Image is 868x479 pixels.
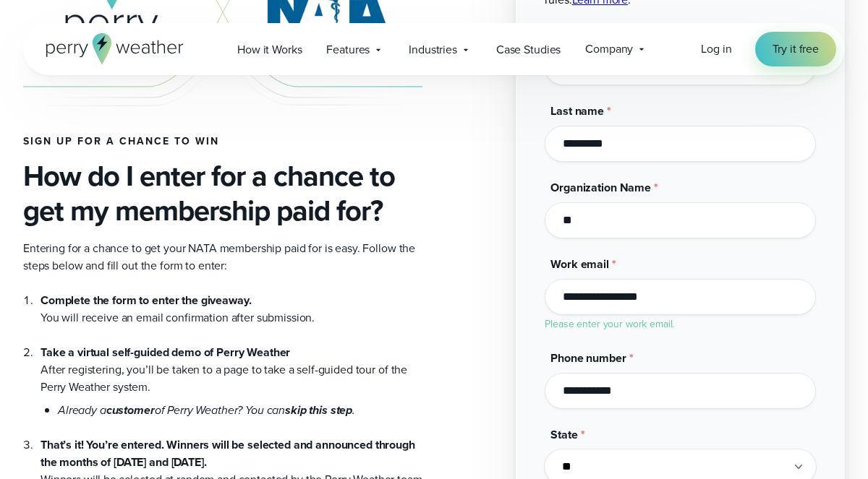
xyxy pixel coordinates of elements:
[550,179,651,196] span: Organization Name
[484,35,573,64] a: Case Studies
[585,40,633,58] span: Company
[550,350,626,366] span: Phone number
[41,436,415,470] strong: That’s it! You’re entered. Winners will be selected and announced through the months of [DATE] an...
[285,402,352,418] strong: skip this step
[41,292,422,327] li: You will receive an email confirmation after submission.
[755,32,836,66] a: Try it free
[41,344,290,361] strong: Take a virtual self-guided demo of Perry Weather
[58,402,355,418] em: Already a of Perry Weather? You can .
[41,327,422,419] li: After registering, you’ll be taken to a page to take a self-guided tour of the Perry Weather system.
[237,41,302,59] span: How it Works
[496,41,561,59] span: Case Studies
[23,136,422,147] h4: Sign up for a chance to win
[550,256,609,272] span: Work email
[225,35,314,64] a: How it Works
[545,316,674,332] label: Please enter your work email.
[41,292,251,308] strong: Complete the form to enter the giveaway.
[23,240,422,275] p: Entering for a chance to get your NATA membership paid for is easy. Follow the steps below and fi...
[326,41,370,59] span: Features
[550,103,604,119] span: Last name
[550,426,577,443] span: State
[701,40,731,58] a: Log in
[409,41,457,59] span: Industries
[106,402,155,418] strong: customer
[23,159,422,228] h3: How do I enter for a chance to get my membership paid for?
[773,40,819,58] span: Try it free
